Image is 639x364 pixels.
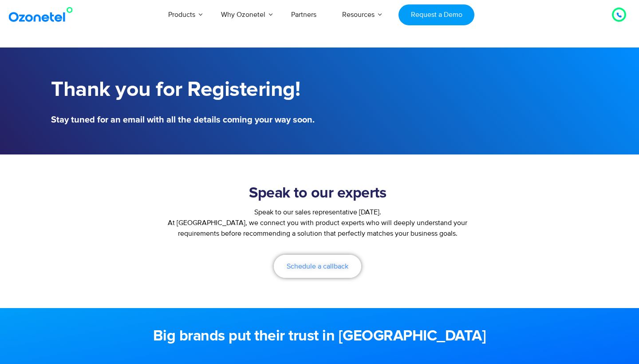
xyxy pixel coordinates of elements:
[287,263,348,270] span: Schedule a callback
[398,4,474,25] a: Request a Demo
[274,255,361,278] a: Schedule a callback
[160,185,475,202] h2: Speak to our experts
[160,207,475,218] div: Speak to our sales representative [DATE].
[51,78,315,102] h1: Thank you for Registering!
[51,115,315,124] h5: Stay tuned for an email with all the details coming your way soon.
[160,218,475,239] p: At [GEOGRAPHIC_DATA], we connect you with product experts who will deeply understand your require...
[51,328,588,345] h2: Big brands put their trust in [GEOGRAPHIC_DATA]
